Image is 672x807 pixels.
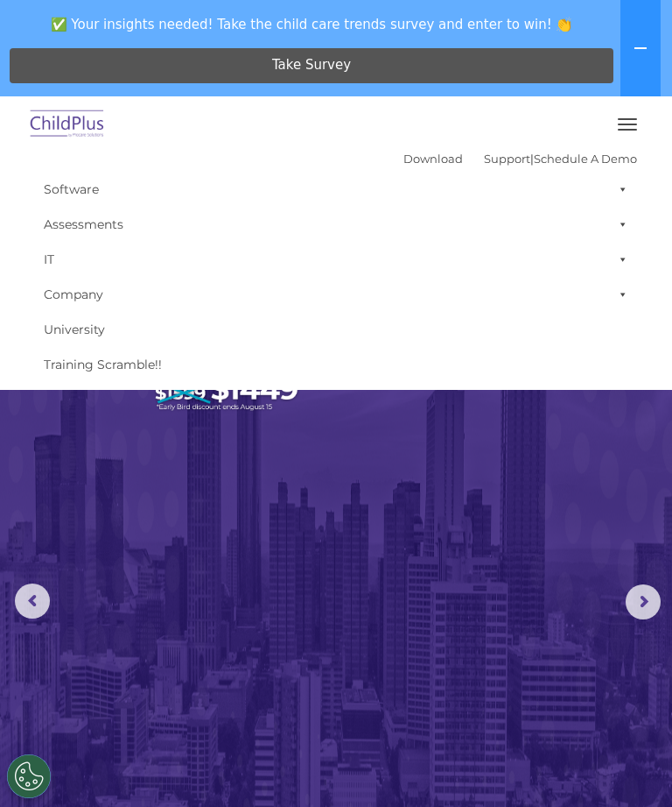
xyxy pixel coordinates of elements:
[403,152,637,166] font: |
[534,152,637,166] a: Schedule A Demo
[377,618,672,807] iframe: Chat Widget
[35,312,637,347] a: University
[10,48,613,83] a: Take Survey
[35,277,637,312] a: Company
[7,754,51,798] button: Cookies Settings
[35,242,637,277] a: IT
[7,7,617,41] span: ✅ Your insights needed! Take the child care trends survey and enter to win! 👏
[35,172,637,207] a: Software
[484,152,530,166] a: Support
[272,50,351,81] span: Take Survey
[35,207,637,242] a: Assessments
[35,347,637,382] a: Training Scramble!!
[403,152,463,166] a: Download
[26,104,108,145] img: ChildPlus by Procare Solutions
